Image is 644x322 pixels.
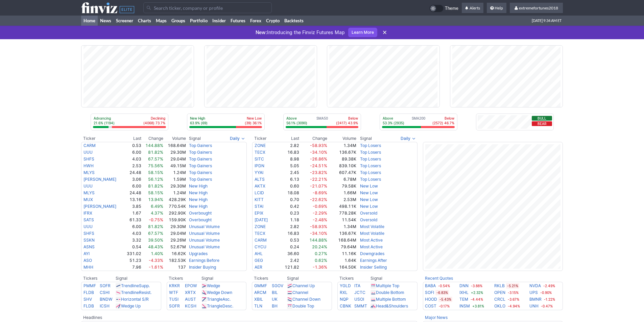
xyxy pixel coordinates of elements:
[529,296,542,303] a: BMNR
[164,142,186,149] td: 168.64M
[189,244,220,249] a: Unusual Volume
[148,224,163,229] span: 81.82%
[487,3,506,14] a: Help
[310,143,327,148] span: -58.93%
[153,16,169,26] a: Maps
[100,283,111,288] a: SOFR
[185,297,196,302] a: AUST
[360,183,378,189] a: New Low
[292,303,314,308] a: Double Top
[121,290,139,295] span: Trendline
[462,3,483,14] a: Alerts
[145,143,163,148] span: 144.88%
[429,5,458,12] a: Theme
[459,303,470,309] a: INSM
[207,290,232,295] a: Wedge Down
[164,163,186,169] td: 49.15M
[328,156,356,163] td: 89.38K
[272,290,278,295] a: BIL
[383,121,404,125] p: 53.3% (2935)
[286,116,359,126] div: SMA50
[328,203,356,210] td: 498.11K
[84,170,95,175] a: MLYS
[136,16,153,26] a: Charts
[328,190,356,196] td: 1.66M
[189,183,208,189] a: New High
[272,303,278,308] a: BH
[207,297,231,302] a: TriangleAsc.
[292,297,320,302] a: Channel Down
[532,121,552,126] button: Bear
[382,116,455,126] div: SMA200
[276,190,300,196] td: 18.08
[360,204,378,209] a: New Low
[255,143,266,148] a: ZONE
[123,196,142,203] td: 13.16
[276,244,300,250] td: 0.24
[286,121,307,125] p: 56.1% (3090)
[148,244,163,249] span: 48.43%
[328,163,356,169] td: 839.10K
[100,303,110,308] a: ICSH
[519,5,558,10] span: extremefortunes2018
[123,149,142,156] td: 6.00
[164,190,186,196] td: 1.24M
[309,238,327,243] span: 144.88%
[360,197,378,202] a: New Low
[188,16,210,26] a: Portfolio
[254,283,267,288] a: GMMF
[84,210,92,216] a: IFRX
[360,210,377,216] a: Oversold
[340,290,348,295] a: RXL
[310,183,327,189] span: -21.07%
[255,258,263,263] a: GEG
[84,204,116,209] a: [PERSON_NAME]
[399,135,418,142] button: Signals interval
[228,16,248,26] a: Futures
[276,149,300,156] td: 16.83
[189,170,212,175] a: Top Gainers
[310,231,327,236] span: -34.10%
[143,121,165,125] p: (4068) 73.7%
[255,150,265,155] a: TECX
[328,176,356,183] td: 6.78M
[264,16,282,26] a: Crypto
[84,303,94,308] a: FLDB
[169,303,180,308] a: SOFR
[164,237,186,244] td: 29.26M
[164,210,186,217] td: 292.90K
[164,217,186,223] td: 159.90K
[252,135,277,142] th: Ticker
[494,282,505,289] a: RKLB
[84,143,96,148] a: CARM
[142,135,164,142] th: Change
[245,121,262,125] p: (39) 36.1%
[123,244,142,250] td: 0.54
[189,190,208,195] a: New High
[189,210,212,216] a: Overbought
[189,177,212,182] a: Top Gainers
[148,183,163,189] span: 81.82%
[84,251,90,256] a: AYI
[169,290,178,295] a: WTF
[276,135,300,142] th: Last
[121,303,141,308] a: Wedge Up
[189,204,208,209] a: New High
[255,238,267,243] a: CARM
[376,283,399,288] a: Multiple Top
[510,3,563,14] a: extremefortunes2018
[276,183,300,190] td: 0.60
[230,135,240,142] span: Daily
[276,217,300,223] td: 1.18
[255,251,263,256] a: AHL
[149,217,163,222] span: -0.75%
[425,289,434,296] a: SOFI
[255,183,265,189] a: AKTX
[164,196,186,203] td: 428.29K
[336,121,358,125] p: (2417) 43.9%
[100,290,110,295] a: CSHI
[84,197,93,202] a: MUX
[432,121,454,125] p: (2572) 46.7%
[164,169,186,176] td: 1.24M
[100,297,113,302] a: BNDW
